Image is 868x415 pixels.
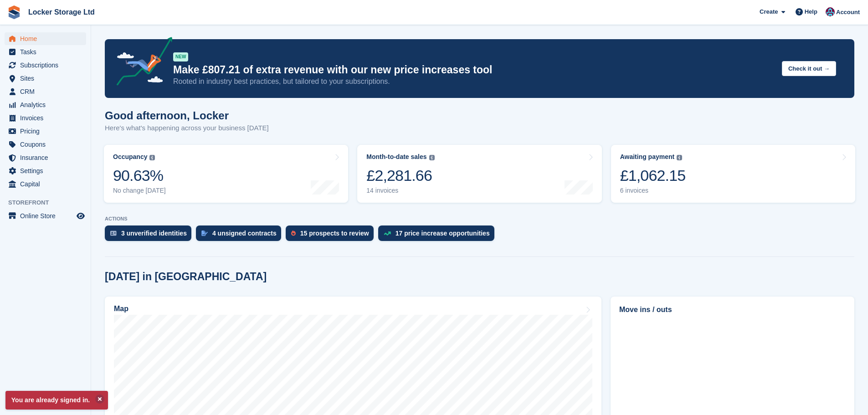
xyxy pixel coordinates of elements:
a: 17 price increase opportunities [378,225,499,246]
div: Occupancy [113,153,147,161]
a: Preview store [75,210,86,221]
span: Help [805,7,817,16]
a: menu [5,59,86,72]
div: 17 price increase opportunities [395,230,490,237]
img: icon-info-grey-7440780725fd019a000dd9b08b2336e03edf1995a4989e88bcd33f0948082b44.svg [429,155,435,160]
div: 4 unsigned contracts [212,230,277,237]
a: 4 unsigned contracts [196,225,286,246]
p: Here's what's happening across your business [DATE] [105,123,269,133]
p: Rooted in industry best practices, but tailored to your subscriptions. [173,77,775,87]
a: menu [5,138,86,151]
span: Invoices [20,112,75,124]
a: menu [5,85,86,98]
span: Capital [20,178,75,190]
span: Home [20,32,75,45]
div: 90.63% [113,166,166,185]
img: verify_identity-adf6edd0f0f0b5bbfe63781bf79b02c33cf7c696d77639b501bdc392416b5a36.svg [110,231,117,236]
img: icon-info-grey-7440780725fd019a000dd9b08b2336e03edf1995a4989e88bcd33f0948082b44.svg [149,155,155,160]
img: Locker Storage Ltd [826,7,835,16]
a: Awaiting payment £1,062.15 6 invoices [611,145,855,203]
h2: Map [114,305,128,313]
img: stora-icon-8386f47178a22dfd0bd8f6a31ec36ba5ce8667c1dd55bd0f319d3a0aa187defe.svg [7,5,21,19]
div: 6 invoices [620,187,686,195]
button: Check it out → [782,61,836,76]
a: menu [5,32,86,45]
img: price-adjustments-announcement-icon-8257ccfd72463d97f412b2fc003d46551f7dbcb40ab6d574587a9cd5c0d94... [109,37,173,89]
div: 3 unverified identities [121,230,187,237]
a: menu [5,151,86,164]
a: menu [5,164,86,177]
div: 14 invoices [366,187,434,195]
span: Subscriptions [20,59,75,72]
a: menu [5,210,86,222]
div: Month-to-date sales [366,153,426,161]
span: Tasks [20,46,75,58]
a: Locker Storage Ltd [25,5,98,20]
h2: Move ins / outs [619,304,846,315]
span: Account [836,8,860,17]
img: prospect-51fa495bee0391a8d652442698ab0144808aea92771e9ea1ae160a38d050c398.svg [291,231,296,236]
a: 3 unverified identities [105,225,196,246]
span: Create [760,7,778,16]
h2: [DATE] in [GEOGRAPHIC_DATA] [105,271,267,283]
span: CRM [20,85,75,98]
img: price_increase_opportunities-93ffe204e8149a01c8c9dc8f82e8f89637d9d84a8eef4429ea346261dce0b2c0.svg [384,231,391,236]
div: NEW [173,52,188,61]
div: Awaiting payment [620,153,675,161]
span: Settings [20,164,75,177]
a: Month-to-date sales £2,281.66 14 invoices [357,145,601,203]
a: Occupancy 90.63% No change [DATE] [104,145,348,203]
p: You are already signed in. [5,391,108,410]
span: Coupons [20,138,75,151]
h1: Good afternoon, Locker [105,109,269,122]
a: menu [5,125,86,138]
div: No change [DATE] [113,187,166,195]
span: Insurance [20,151,75,164]
a: menu [5,46,86,58]
div: £1,062.15 [620,166,686,185]
img: contract_signature_icon-13c848040528278c33f63329250d36e43548de30e8caae1d1a13099fd9432cc5.svg [201,231,208,236]
span: Sites [20,72,75,85]
span: Analytics [20,98,75,111]
span: Online Store [20,210,75,222]
p: ACTIONS [105,216,854,222]
div: 15 prospects to review [300,230,369,237]
span: Pricing [20,125,75,138]
a: menu [5,112,86,124]
a: menu [5,178,86,190]
div: £2,281.66 [366,166,434,185]
a: menu [5,72,86,85]
img: icon-info-grey-7440780725fd019a000dd9b08b2336e03edf1995a4989e88bcd33f0948082b44.svg [677,155,682,160]
span: Storefront [8,198,91,207]
a: menu [5,98,86,111]
a: 15 prospects to review [286,225,378,246]
p: Make £807.21 of extra revenue with our new price increases tool [173,63,775,77]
